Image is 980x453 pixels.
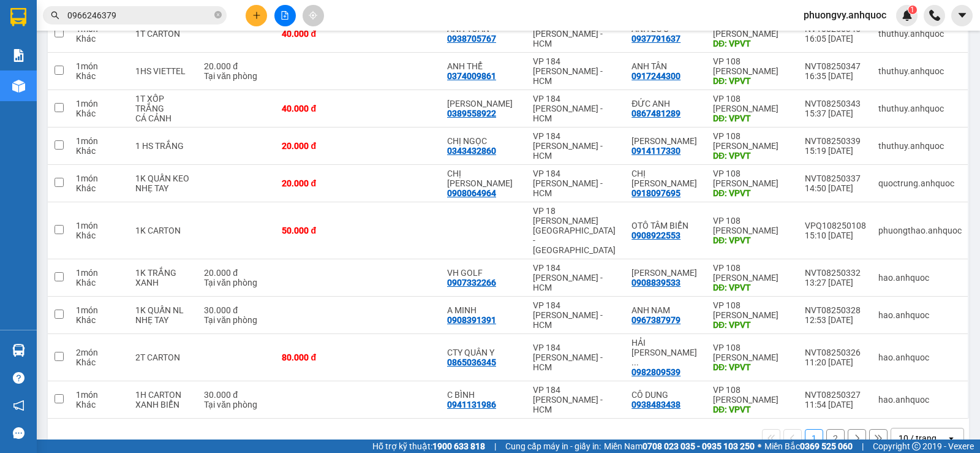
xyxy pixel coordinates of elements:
[794,7,896,23] span: phuongvy.anhquoc
[533,300,619,330] div: VP 184 [PERSON_NAME] - HCM
[533,94,619,123] div: VP 184 [PERSON_NAME] - HCM
[957,10,968,21] span: caret-down
[631,61,701,71] div: ANH TÂN
[13,372,24,384] span: question-circle
[51,11,59,20] span: search
[204,268,269,278] div: 20.000 đ
[631,71,680,81] div: 0917244300
[533,263,619,292] div: VP 184 [PERSON_NAME] - HCM
[878,66,962,76] div: thuthuy.anhquoc
[76,221,123,230] div: 1 món
[878,352,962,362] div: hao.anhquoc
[282,226,352,235] div: 50.000 đ
[76,183,123,193] div: Khác
[805,221,866,230] div: VPQ108250108
[12,49,25,62] img: solution-icon
[631,221,701,230] div: OTÔ TÂM BIỂN
[899,432,937,444] div: 10 / trang
[282,352,352,362] div: 80.000 đ
[76,315,123,325] div: Khác
[631,188,680,198] div: 0918097695
[878,141,962,151] div: thuthuy.anhquoc
[282,29,352,39] div: 40.000 đ
[910,6,914,14] span: 1
[447,71,496,81] div: 0374009861
[76,268,123,278] div: 1 món
[631,367,680,377] div: 0982809539
[805,348,866,357] div: NVT08250326
[432,441,485,451] strong: 1900 633 818
[805,400,866,409] div: 11:54 [DATE]
[631,99,701,108] div: ĐỨC ANH
[800,441,853,451] strong: 0369 525 060
[204,61,269,71] div: 20.000 đ
[713,320,793,330] div: DĐ: VPVT
[805,108,866,118] div: 15:37 [DATE]
[282,104,352,113] div: 40.000 đ
[805,278,866,287] div: 13:27 [DATE]
[303,5,324,26] button: aim
[533,19,619,48] div: VP 184 [PERSON_NAME] - HCM
[631,169,701,188] div: CHỊ PHƯƠNG
[631,390,701,400] div: CÔ DUNG
[135,94,192,113] div: 1T XỐP TRẮNG
[204,315,269,325] div: Tại văn phòng
[713,263,793,283] div: VP 108 [PERSON_NAME]
[951,5,973,26] button: caret-down
[631,34,680,44] div: 0937791637
[447,305,521,315] div: A MINH
[10,8,26,26] img: logo-vxr
[805,305,866,315] div: NVT08250328
[135,66,192,76] div: 1HS VIETTEL
[631,146,680,156] div: 0914117330
[533,131,619,161] div: VP 184 [PERSON_NAME] - HCM
[447,169,521,188] div: CHỊ QUYÊN
[76,305,123,315] div: 1 món
[282,141,352,151] div: 20.000 đ
[908,6,917,14] sup: 1
[713,76,793,86] div: DĐ: VPVT
[533,385,619,414] div: VP 184 [PERSON_NAME] - HCM
[12,80,25,93] img: warehouse-icon
[494,440,496,453] span: |
[805,99,866,108] div: NVT08250343
[713,113,793,123] div: DĐ: VPVT
[878,395,962,405] div: hao.anhquoc
[878,29,962,39] div: thuthuy.anhquoc
[713,151,793,161] div: DĐ: VPVT
[135,183,192,193] div: NHẸ TAY
[447,146,496,156] div: 0343432860
[13,400,24,411] span: notification
[643,441,755,451] strong: 0708 023 035 - 0935 103 250
[76,230,123,240] div: Khác
[76,348,123,357] div: 2 món
[135,390,192,409] div: 1H CARTON XANH BIỂN
[631,278,680,287] div: 0908839533
[204,71,269,81] div: Tại văn phòng
[447,278,496,287] div: 0907332266
[805,136,866,146] div: NVT08250339
[85,66,163,107] li: VP VP 184 [PERSON_NAME] - HCM
[6,66,85,93] li: VP VP 108 [PERSON_NAME]
[76,61,123,71] div: 1 món
[805,429,823,447] button: 1
[878,273,962,283] div: hao.anhquoc
[67,9,212,22] input: Tìm tên, số ĐT hoặc mã đơn
[447,34,496,44] div: 0938705767
[135,305,192,315] div: 1K QUẤN NL
[76,34,123,44] div: Khác
[631,230,680,240] div: 0908922553
[805,34,866,44] div: 16:05 [DATE]
[6,6,178,52] li: Anh Quốc Limousine
[805,71,866,81] div: 16:35 [DATE]
[713,39,793,48] div: DĐ: VPVT
[372,440,485,453] span: Hỗ trợ kỹ thuật:
[12,344,25,357] img: warehouse-icon
[447,268,521,278] div: VH GOLF
[912,442,921,451] span: copyright
[713,283,793,292] div: DĐ: VPVT
[447,400,496,409] div: 0941131986
[204,400,269,409] div: Tại văn phòng
[713,300,793,320] div: VP 108 [PERSON_NAME]
[76,173,123,183] div: 1 món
